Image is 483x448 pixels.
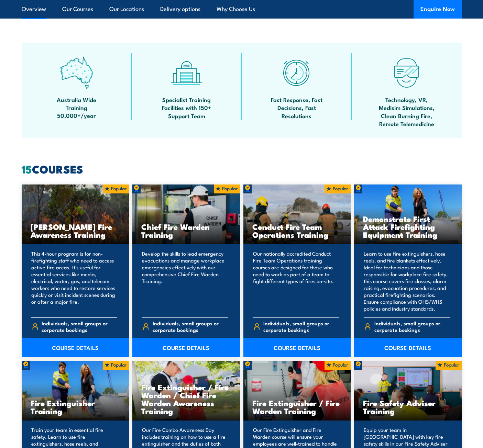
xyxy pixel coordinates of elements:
[42,320,117,333] span: Individuals, small groups or corporate bookings
[266,96,328,120] span: Fast Response, Fast Decisions, Fast Resolutions
[22,338,129,357] a: COURSE DETAILS
[170,56,203,89] img: facilities-icon
[31,223,120,238] h3: [PERSON_NAME] Fire Awareness Training
[22,160,32,177] strong: 15
[132,338,240,357] a: COURSE DETAILS
[280,56,313,89] img: fast-icon
[263,320,339,333] span: Individuals, small groups or corporate bookings
[253,250,339,312] p: Our nationally accredited Conduct Fire Team Operations training courses are designed for those wh...
[390,56,423,89] img: tech-icon
[363,399,453,415] h3: Fire Safety Adviser Training
[141,223,231,238] h3: Chief Fire Warden Training
[364,250,450,312] p: Learn to use fire extinguishers, hose reels, and fire blankets effectively. Ideal for technicians...
[141,383,231,415] h3: Fire Extinguisher / Fire Warden / Chief Fire Warden Awareness Training
[142,250,228,312] p: Develop the skills to lead emergency evacuations and manage workplace emergencies effectively wit...
[60,56,93,89] img: auswide-icon
[252,223,342,238] h3: Conduct Fire Team Operations Training
[46,96,108,120] span: Australia Wide Training 50,000+/year
[31,399,120,415] h3: Fire Extinguisher Training
[31,250,118,312] p: This 4-hour program is for non-firefighting staff who need to access active fire areas. It's usef...
[354,338,462,357] a: COURSE DETAILS
[374,320,450,333] span: Individuals, small groups or corporate bookings
[153,320,228,333] span: Individuals, small groups or corporate bookings
[363,215,453,238] h3: Demonstrate First Attack Firefighting Equipment Training
[156,96,218,120] span: Specialist Training Facilities with 150+ Support Team
[376,96,438,128] span: Technology, VR, Medisim Simulations, Clean Burning Fire, Remote Telemedicine
[243,338,351,357] a: COURSE DETAILS
[252,399,342,415] h3: Fire Extinguisher / Fire Warden Training
[22,164,462,173] h2: COURSES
